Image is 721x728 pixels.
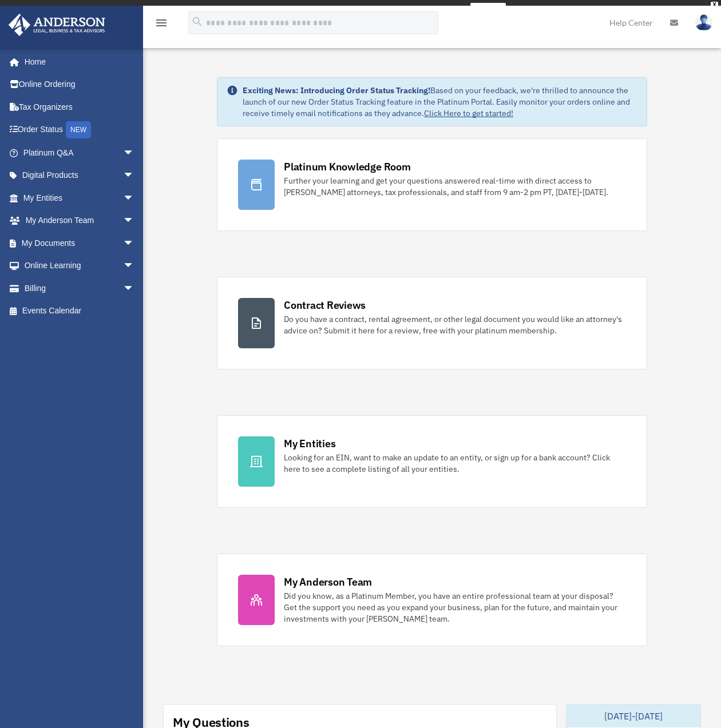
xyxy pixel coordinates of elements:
span: arrow_drop_down [123,254,146,278]
a: Tax Organizers [8,96,152,118]
a: Events Calendar [8,300,152,323]
div: [DATE]-[DATE] [566,705,700,727]
span: arrow_drop_down [123,232,146,255]
a: Online Learningarrow_drop_down [8,254,152,277]
div: Contract Reviews [284,298,366,312]
span: arrow_drop_down [123,277,146,300]
span: arrow_drop_down [123,209,146,233]
a: Contract Reviews Do you have a contract, rental agreement, or other legal document you would like... [217,277,647,369]
div: Do you have a contract, rental agreement, or other legal document you would like an attorney's ad... [284,313,626,336]
a: Order StatusNEW [8,118,152,142]
a: Home [8,50,146,73]
a: menu [154,20,168,30]
a: Click Here to get started! [424,108,513,118]
div: Get a chance to win 6 months of Platinum for free just by filling out this [215,3,465,17]
div: Did you know, as a Platinum Member, you have an entire professional team at your disposal? Get th... [284,590,626,624]
div: Looking for an EIN, want to make an update to an entity, or sign up for a bank account? Click her... [284,452,626,475]
a: My Anderson Teamarrow_drop_down [8,209,152,232]
a: Platinum Knowledge Room Further your learning and get your questions answered real-time with dire... [217,138,647,231]
span: arrow_drop_down [123,164,146,188]
span: arrow_drop_down [123,186,146,210]
a: Online Ordering [8,73,152,96]
a: Platinum Q&Aarrow_drop_down [8,141,152,164]
i: menu [154,16,168,30]
div: close [711,2,718,9]
div: NEW [66,121,91,138]
a: Digital Productsarrow_drop_down [8,164,152,187]
div: My Entities [284,436,335,451]
div: Based on your feedback, we're thrilled to announce the launch of our new Order Status Tracking fe... [243,85,637,119]
div: My Anderson Team [284,575,372,589]
a: Billingarrow_drop_down [8,277,152,300]
a: My Entities Looking for an EIN, want to make an update to an entity, or sign up for a bank accoun... [217,415,647,508]
div: Platinum Knowledge Room [284,160,411,174]
img: User Pic [695,14,712,31]
a: My Entitiesarrow_drop_down [8,186,152,209]
a: My Anderson Team Did you know, as a Platinum Member, you have an entire professional team at your... [217,554,647,646]
a: My Documentsarrow_drop_down [8,232,152,254]
div: Further your learning and get your questions answered real-time with direct access to [PERSON_NAM... [284,175,626,198]
span: arrow_drop_down [123,141,146,165]
img: Anderson Advisors Platinum Portal [5,14,109,36]
i: search [191,15,204,28]
a: survey [470,3,506,17]
strong: Exciting News: Introducing Order Status Tracking! [243,85,430,96]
